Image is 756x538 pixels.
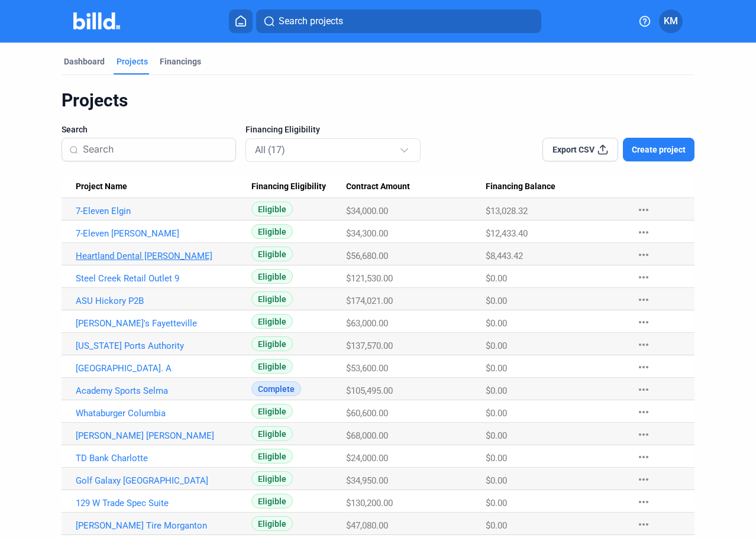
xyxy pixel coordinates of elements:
span: Eligible [251,224,293,239]
span: $0.00 [486,498,507,508]
span: $0.00 [486,363,507,374]
span: Eligible [251,426,293,441]
a: [GEOGRAPHIC_DATA]. A [76,363,243,374]
a: [PERSON_NAME] [PERSON_NAME] [76,430,243,441]
span: $53,600.00 [346,363,388,374]
a: 7-Eleven [PERSON_NAME] [76,228,243,239]
a: [PERSON_NAME]'s Fayetteville [76,318,243,329]
span: Eligible [251,336,293,351]
mat-icon: more_horiz [637,225,651,239]
div: Project Name [76,182,251,192]
span: Export CSV [553,144,595,155]
mat-icon: more_horiz [637,338,651,352]
span: Contract Amount [346,182,410,192]
a: Academy Sports Selma [76,385,243,396]
span: Search [62,124,88,135]
span: Financing Eligibility [245,124,320,135]
a: TD Bank Charlotte [76,453,243,464]
mat-icon: more_horiz [637,293,651,307]
mat-icon: more_horiz [637,427,651,442]
mat-icon: more_horiz [637,472,651,487]
div: Financing Balance [486,182,625,192]
span: $137,570.00 [346,341,393,351]
span: $68,000.00 [346,430,388,441]
a: ASU Hickory P2B [76,296,243,306]
span: $12,433.40 [486,228,528,239]
span: Eligible [251,471,293,486]
span: $0.00 [486,296,507,306]
a: 7-Eleven Elgin [76,206,243,216]
span: $56,680.00 [346,251,388,261]
span: $60,600.00 [346,408,388,419]
span: $8,443.42 [486,251,523,261]
span: Eligible [251,449,293,464]
img: Billd Company Logo [73,12,120,30]
span: $0.00 [486,341,507,351]
span: $24,000.00 [346,453,388,464]
span: $0.00 [486,453,507,464]
span: Eligible [251,247,293,261]
span: Eligible [251,291,293,306]
mat-icon: more_horiz [637,405,651,419]
mat-icon: more_horiz [637,315,651,329]
button: KM [659,9,683,33]
span: Complete [251,381,301,396]
span: KM [664,14,678,28]
span: $0.00 [486,430,507,441]
a: Steel Creek Retail Outlet 9 [76,273,243,284]
mat-icon: more_horiz [637,495,651,509]
span: $0.00 [486,520,507,531]
span: Create project [632,144,686,155]
span: $47,080.00 [346,520,388,531]
a: Golf Galaxy [GEOGRAPHIC_DATA] [76,475,243,486]
span: Financing Balance [486,182,555,192]
span: $174,021.00 [346,296,393,306]
span: $34,000.00 [346,206,388,216]
button: Search projects [256,9,541,33]
input: Search [83,137,229,162]
span: $34,950.00 [346,475,388,486]
mat-icon: more_horiz [637,270,651,284]
mat-icon: more_horiz [637,360,651,374]
span: Financing Eligibility [251,182,326,192]
div: Financings [160,56,201,67]
button: Export CSV [542,138,618,161]
div: Financing Eligibility [251,182,347,192]
span: Search projects [279,14,343,28]
span: $121,530.00 [346,273,393,284]
a: [US_STATE] Ports Authority [76,341,243,351]
span: Eligible [251,516,293,531]
a: 129 W Trade Spec Suite [76,498,243,508]
span: Project Name [76,182,127,192]
div: Projects [117,56,148,67]
span: $0.00 [486,408,507,419]
span: $105,495.00 [346,385,393,396]
mat-icon: more_horiz [637,248,651,262]
span: $13,028.32 [486,206,528,216]
span: $0.00 [486,273,507,284]
a: Heartland Dental [PERSON_NAME] [76,251,243,261]
span: Eligible [251,314,293,329]
div: Projects [62,89,694,112]
a: [PERSON_NAME] Tire Morganton [76,520,243,531]
span: $63,000.00 [346,318,388,329]
mat-icon: more_horiz [637,203,651,217]
mat-icon: more_horiz [637,450,651,464]
span: $0.00 [486,475,507,486]
span: Eligible [251,494,293,508]
span: Eligible [251,202,293,216]
mat-icon: more_horiz [637,383,651,397]
div: Dashboard [64,56,105,67]
span: $34,300.00 [346,228,388,239]
a: Whataburger Columbia [76,408,243,419]
span: $130,200.00 [346,498,393,508]
span: $0.00 [486,385,507,396]
mat-icon: more_horiz [637,517,651,531]
span: $0.00 [486,318,507,329]
div: Contract Amount [346,182,485,192]
span: Eligible [251,359,293,374]
span: Eligible [251,404,293,419]
mat-select-trigger: All (17) [255,144,285,155]
button: Create project [623,138,694,161]
span: Eligible [251,269,293,284]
